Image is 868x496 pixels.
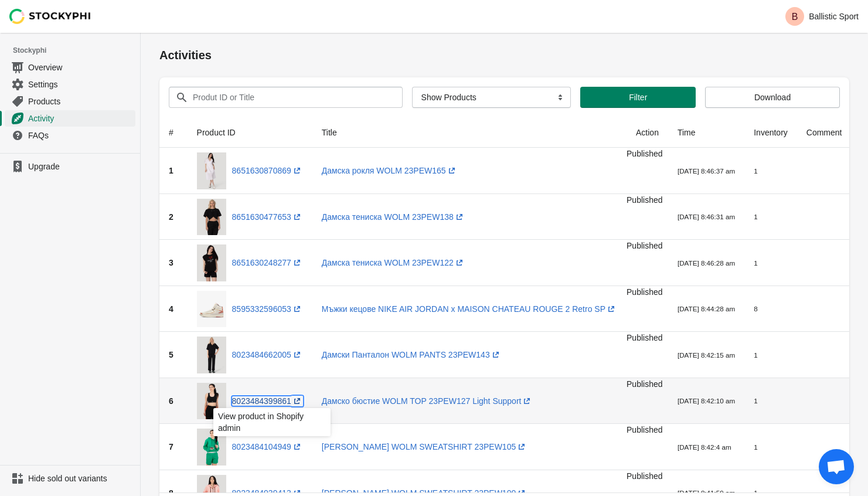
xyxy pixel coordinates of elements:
span: Upgrade [28,161,133,172]
a: Дамска рокля WOLM 23PEW165(opens a new window) [322,166,458,175]
span: FAQs [28,130,133,141]
th: Comment [797,117,852,148]
span: Activity [28,113,133,124]
img: Stockyphi [9,9,91,24]
span: Published [627,241,663,250]
a: 8023484662005(opens a new window) [232,350,303,359]
span: Published [627,333,663,342]
span: Published [627,287,663,297]
span: Settings [28,79,133,90]
a: Activity [5,110,135,127]
a: Products [5,93,135,110]
small: 1 [754,167,757,175]
a: Дамски Панталон WOLM PANTS 23PEW143(opens a new window) [322,350,502,359]
span: Overview [28,62,133,73]
small: [DATE] 8:46:37 am [678,167,735,175]
h1: Activities [159,47,849,63]
small: [DATE] 8:42:10 am [678,397,735,405]
a: 8651630477653(opens a new window) [232,212,303,222]
a: Settings [5,76,135,93]
a: Дамска тениска WOLM 23PEW138(opens a new window) [322,212,465,222]
img: 8054380052106_Lower_RAW_1.jpg [197,383,226,420]
a: 8023484104949(opens a new window) [232,442,303,451]
a: Дамска тениска WOLM 23PEW122(opens a new window) [322,258,465,267]
button: Filter [580,87,696,108]
span: Published [627,471,663,481]
th: # [159,117,188,148]
p: Ballistic Sport [809,12,859,21]
a: Дамско бюстие WOLM TOP 23PEW127 Light Support(opens a new window) [322,396,533,406]
th: Action [627,117,668,148]
div: Open chat [819,449,854,484]
span: Products [28,96,133,107]
span: 5 [169,350,173,359]
text: B [792,12,798,22]
span: Avatar with initials B [785,7,804,26]
a: Upgrade [5,158,135,175]
small: [DATE] 8:42:4 am [678,443,731,451]
a: 8651630248277(opens a new window) [232,258,303,267]
span: Stockyphi [13,45,140,56]
a: 8595332596053(opens a new window) [232,304,303,314]
a: Hide sold out variants [5,470,135,487]
th: Product ID [188,117,312,148]
a: FAQs [5,127,135,144]
img: 8054380046808_Lower_RAW_1.jpg [197,429,226,466]
th: Title [312,117,627,148]
span: Published [627,195,663,205]
small: [DATE] 8:46:31 am [678,213,735,220]
img: 8054380985268.jpg [197,199,226,236]
th: Time [668,117,744,148]
img: 8054380983219.jpg [197,244,226,281]
span: Hide sold out variants [28,473,133,484]
a: 8023484399861(opens a new window) [232,396,303,406]
button: Avatar with initials BBallistic Sport [781,5,863,28]
small: 1 [754,443,757,451]
span: Published [627,379,663,389]
span: Download [754,93,791,102]
span: 2 [169,212,173,222]
span: 4 [169,304,173,314]
small: 8 [754,305,757,312]
span: Published [627,425,663,434]
a: 8651630870869(opens a new window) [232,166,303,175]
small: 1 [754,213,757,220]
span: 1 [169,166,173,175]
span: 7 [169,442,173,451]
small: [DATE] 8:46:28 am [678,259,735,267]
img: DO5254-180-1.png [197,291,226,328]
th: Inventory [744,117,797,148]
span: 3 [169,258,173,267]
a: Overview [5,59,135,76]
a: Мъжки кецове NIKE AIR JORDAN x MAISON CHATEAU ROUGE 2 Retro SP(opens a new window) [322,304,617,314]
small: 1 [754,259,757,267]
button: Download [705,87,840,108]
a: [PERSON_NAME] WOLM SWEATSHIRT 23PEW105(opens a new window) [322,442,527,451]
span: 6 [169,396,173,406]
small: 1 [754,397,757,405]
small: [DATE] 8:44:28 am [678,305,735,312]
img: 8054380986203.jpg [197,152,226,189]
span: Filter [629,93,647,102]
img: 8054380053691.jpg [197,337,226,373]
small: 1 [754,351,757,359]
input: Produt ID or Title [192,87,382,108]
span: Published [627,149,663,158]
small: [DATE] 8:42:15 am [678,351,735,359]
